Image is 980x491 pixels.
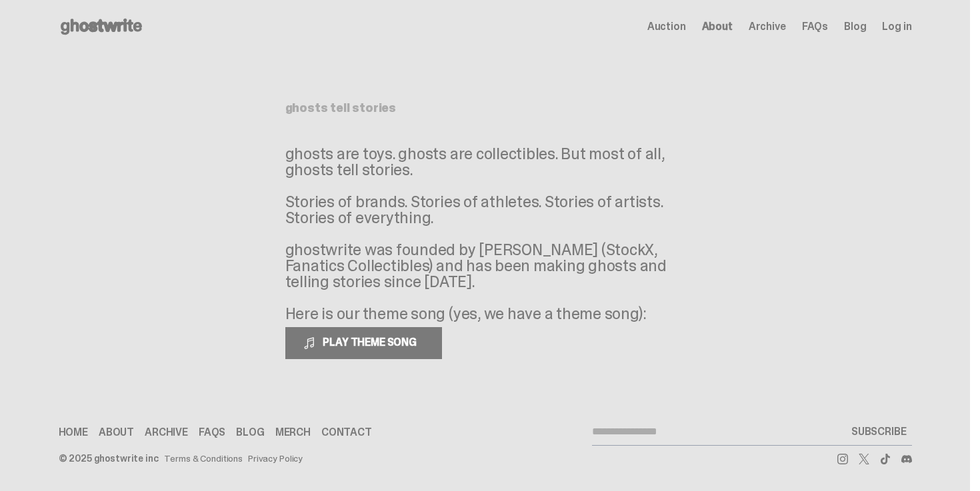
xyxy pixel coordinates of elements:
span: PLAY THEME SONG [317,335,425,349]
a: FAQs [802,21,828,32]
a: Privacy Policy [248,454,303,463]
a: Home [59,427,88,438]
button: SUBSCRIBE [846,418,912,445]
div: © 2025 ghostwrite inc [59,454,159,463]
a: FAQs [199,427,225,438]
h1: ghosts tell stories [285,102,685,114]
a: Blog [844,21,866,32]
a: Merch [275,427,311,438]
a: Blog [236,427,264,438]
a: Auction [647,21,686,32]
button: PLAY THEME SONG [285,327,442,359]
a: Archive [145,427,188,438]
a: Archive [749,21,786,32]
a: About [99,427,134,438]
a: Contact [321,427,372,438]
a: About [702,21,733,32]
p: ghosts are toys. ghosts are collectibles. But most of all, ghosts tell stories. Stories of brands... [285,146,685,322]
a: Log in [882,21,911,32]
a: Terms & Conditions [164,454,243,463]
